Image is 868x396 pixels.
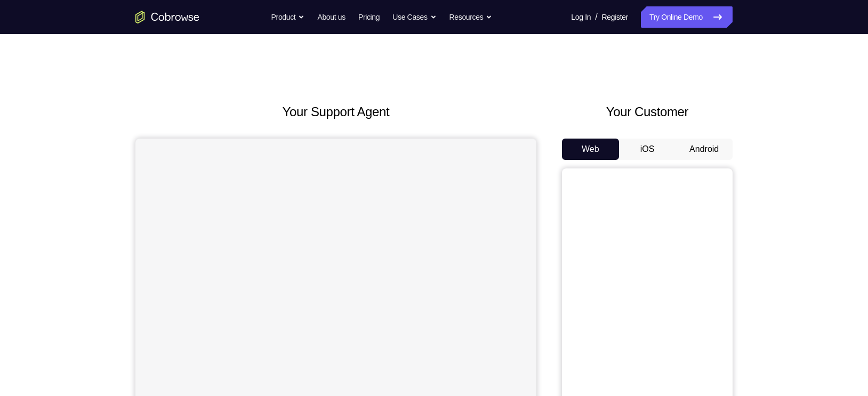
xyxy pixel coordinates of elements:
button: Web [562,139,619,160]
a: Register [602,6,628,28]
button: Use Cases [392,6,436,28]
button: Android [676,139,733,160]
button: Resources [449,6,493,28]
a: About us [317,6,345,28]
button: iOS [619,139,676,160]
a: Try Online Demo [641,6,733,28]
h2: Your Customer [562,102,733,122]
h2: Your Support Agent [135,102,536,122]
span: / [595,11,597,23]
button: Product [271,6,305,28]
a: Go to the home page [135,11,199,23]
a: Log In [571,6,591,28]
a: Pricing [358,6,380,28]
